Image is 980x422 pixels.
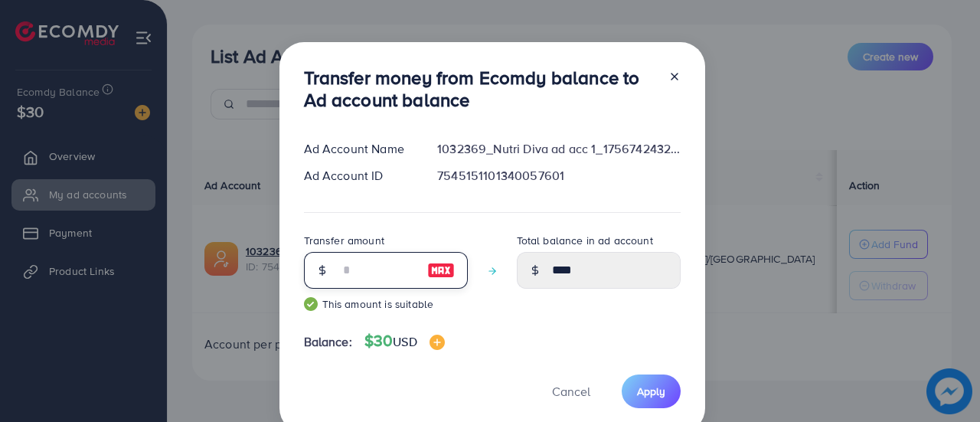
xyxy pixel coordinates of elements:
h3: Transfer money from Ecomdy balance to Ad account balance [304,67,656,111]
div: Ad Account Name [292,140,426,158]
label: Transfer amount [304,233,384,248]
span: Apply [637,384,665,399]
img: image [427,261,455,280]
img: guide [304,297,318,311]
button: Cancel [533,375,609,407]
h4: $30 [364,332,445,351]
span: Balance: [304,333,352,351]
label: Total balance in ad account [517,233,653,248]
button: Apply [622,375,681,407]
img: image [430,335,445,350]
div: Ad Account ID [292,167,426,185]
span: Cancel [552,383,590,400]
span: USD [393,333,416,350]
small: This amount is suitable [304,296,468,312]
div: 1032369_Nutri Diva ad acc 1_1756742432079 [425,140,692,158]
div: 7545151101340057601 [425,167,692,185]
